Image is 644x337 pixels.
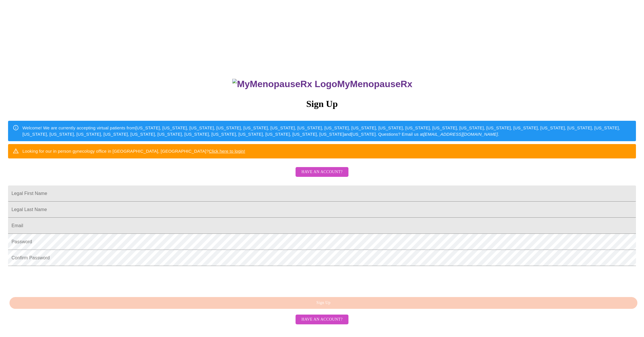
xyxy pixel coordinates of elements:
[301,316,342,323] span: Have an account?
[232,79,337,89] img: MyMenopauseRx Logo
[22,122,631,139] div: Welcome! We are currently accepting virtual patients from [US_STATE], [US_STATE], [US_STATE], [US...
[423,132,498,137] em: [EMAIL_ADDRESS][DOMAIN_NAME]
[294,173,350,178] a: Have an account?
[301,168,342,176] span: Have an account?
[9,79,636,89] h3: MyMenopauseRx
[294,317,350,321] a: Have an account?
[22,146,245,156] div: Looking for our in person gynecology office in [GEOGRAPHIC_DATA], [GEOGRAPHIC_DATA]?
[8,99,636,109] h3: Sign Up
[209,149,245,154] a: Click here to login!
[296,167,348,177] button: Have an account?
[8,269,95,291] iframe: reCAPTCHA
[296,315,348,325] button: Have an account?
